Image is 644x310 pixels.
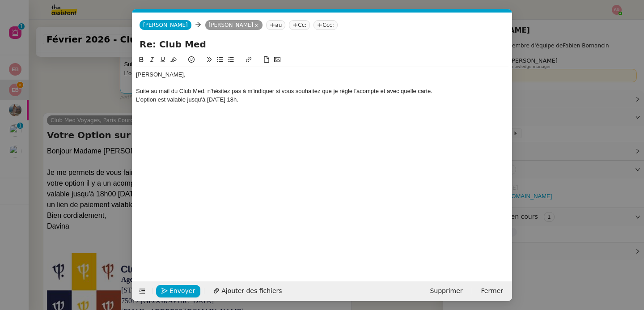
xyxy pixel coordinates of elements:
span: Supprimer [430,286,462,296]
button: Fermer [476,285,508,297]
span: Fermer [481,286,503,296]
button: Ajouter des fichiers [208,285,287,297]
nz-tag: [PERSON_NAME] [205,20,263,30]
nz-tag: Ccc: [314,20,338,30]
span: Ajouter des fichiers [221,286,282,296]
span: [PERSON_NAME] [143,22,188,28]
div: Suite au mail du Club Med, n'hésitez pas à m'indiquer si vous souhaitez que je règle l'acompte et... [136,87,508,95]
button: Envoyer [156,285,200,297]
nz-tag: Cc: [289,20,310,30]
div: [PERSON_NAME], [136,71,508,79]
nz-tag: au [266,20,285,30]
input: Subject [140,38,505,51]
div: L'option est valable jusqu'à [DATE] 18h. [136,96,508,104]
span: Envoyer [169,286,195,296]
button: Supprimer [424,285,468,297]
